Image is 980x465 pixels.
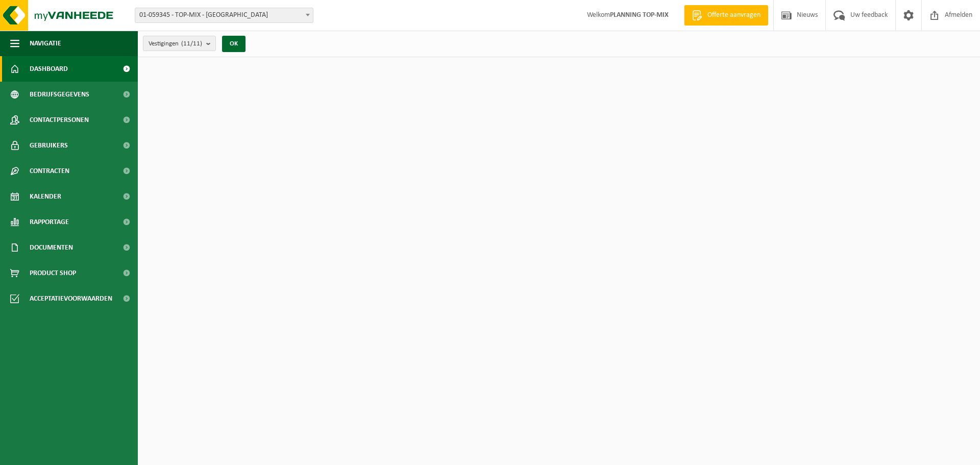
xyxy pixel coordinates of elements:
[143,36,216,51] button: Vestigingen(11/11)
[135,8,313,22] span: 01-059345 - TOP-MIX - Oostende
[30,82,89,107] span: Bedrijfsgegevens
[181,40,202,47] count: (11/11)
[135,8,313,23] span: 01-059345 - TOP-MIX - Oostende
[30,56,68,82] span: Dashboard
[684,5,768,26] a: Offerte aanvragen
[30,133,68,158] span: Gebruikers
[30,184,61,209] span: Kalender
[30,158,69,184] span: Contracten
[30,260,76,286] span: Product Shop
[222,36,246,52] button: OK
[610,11,669,19] strong: PLANNING TOP-MIX
[705,10,763,20] span: Offerte aanvragen
[30,31,61,56] span: Navigatie
[30,107,89,133] span: Contactpersonen
[30,235,73,260] span: Documenten
[149,36,202,52] span: Vestigingen
[30,209,69,235] span: Rapportage
[30,286,112,311] span: Acceptatievoorwaarden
